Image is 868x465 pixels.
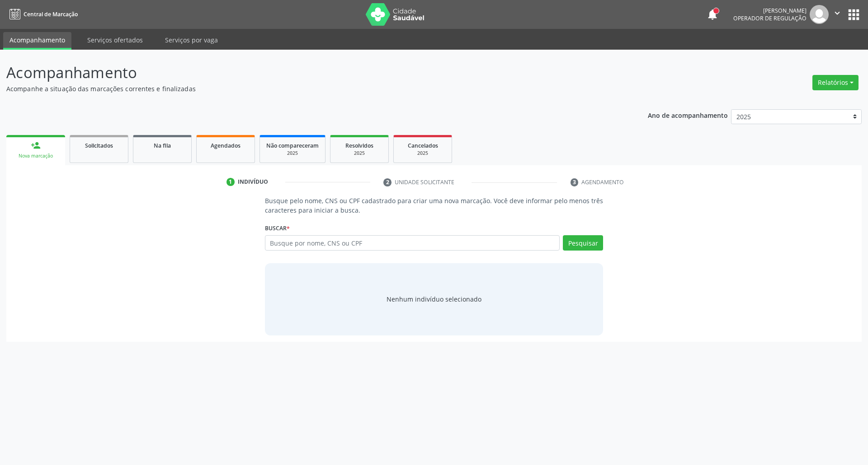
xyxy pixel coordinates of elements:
span: Central de Marcação [24,10,78,18]
img: img [810,5,829,24]
div: [PERSON_NAME] [733,7,807,14]
div: Nova marcação [13,153,59,159]
div: 1 [226,178,235,186]
p: Acompanhe a situação das marcações correntes e finalizadas [6,84,605,93]
button: apps [846,7,862,23]
i:  [832,8,842,18]
div: 2025 [400,150,445,157]
span: Cancelados [408,142,438,149]
div: 2025 [266,150,319,157]
a: Central de Marcação [6,7,78,22]
div: person_add [31,140,41,150]
p: Busque pelo nome, CNS ou CPF cadastrado para criar uma nova marcação. Você deve informar pelo men... [265,196,604,215]
div: Indivíduo [238,178,268,186]
button: notifications [706,8,719,21]
button:  [829,5,846,24]
span: Resolvidos [345,142,373,149]
a: Serviços ofertados [81,32,149,48]
span: Solicitados [85,142,113,149]
button: Relatórios [812,75,859,90]
div: Nenhum indivíduo selecionado [387,294,481,304]
span: Não compareceram [266,142,319,149]
a: Acompanhamento [3,32,71,50]
a: Serviços por vaga [159,32,224,48]
p: Acompanhamento [6,61,605,84]
span: Operador de regulação [733,14,807,22]
span: Agendados [211,142,241,149]
p: Ano de acompanhamento [648,109,728,121]
button: Pesquisar [563,235,603,251]
input: Busque por nome, CNS ou CPF [265,235,560,251]
label: Buscar [265,221,290,235]
div: 2025 [337,150,382,157]
span: Na fila [154,142,171,149]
